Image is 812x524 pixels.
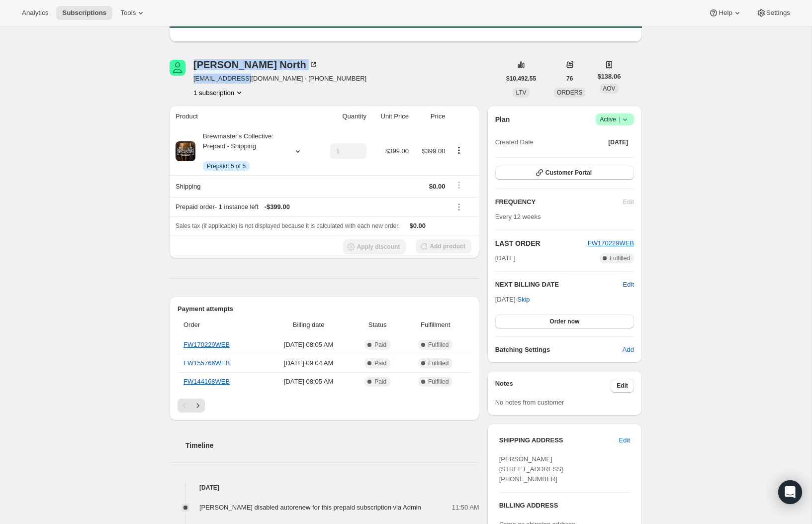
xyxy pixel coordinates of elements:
[268,377,350,387] span: [DATE] · 08:05 AM
[195,131,285,171] div: Brewmaster's Collective: Prepaid - Shipping
[611,379,634,393] button: Edit
[428,359,449,367] span: Fulfilled
[495,238,588,248] h2: LAST ORDER
[176,202,445,212] div: Prepaid order - 1 instance left
[356,320,400,330] span: Status
[495,253,516,263] span: [DATE]
[170,175,317,197] th: Shipping
[268,340,350,350] span: [DATE] · 08:05 AM
[495,345,623,355] h6: Batching Settings
[610,254,630,262] span: Fulfilled
[56,6,112,20] button: Subscriptions
[374,341,386,349] span: Paid
[703,6,748,20] button: Help
[617,382,628,390] span: Edit
[623,345,634,355] span: Add
[62,9,106,17] span: Subscriptions
[265,202,290,212] span: - $399.00
[428,341,449,349] span: Fulfilled
[406,320,465,330] span: Fulfillment
[495,166,634,180] button: Customer Portal
[178,304,471,314] h2: Payment attempts
[170,483,479,493] h4: [DATE]
[597,72,621,82] span: $138.06
[495,399,564,406] span: No notes from customer
[545,169,592,177] span: Customer Portal
[16,6,54,20] button: Analytics
[495,197,623,207] h2: FREQUENCY
[623,280,634,290] button: Edit
[429,183,446,190] span: $0.00
[183,359,230,367] a: FW155766WEB
[183,378,230,385] a: FW144168WEB
[120,9,136,17] span: Tools
[608,138,628,146] span: [DATE]
[374,378,386,386] span: Paid
[193,88,244,98] button: Product actions
[495,379,611,393] h3: Notes
[385,147,409,155] span: $399.00
[428,378,449,386] span: Fulfilled
[268,320,350,330] span: Billing date
[193,74,366,84] span: [EMAIL_ADDRESS][DOMAIN_NAME] · [PHONE_NUMBER]
[495,314,634,328] button: Order now
[499,455,563,483] span: [PERSON_NAME] [STREET_ADDRESS] [PHONE_NUMBER]
[495,280,623,290] h2: NEXT BILLING DATE
[549,317,579,325] span: Order now
[268,358,350,368] span: [DATE] · 09:04 AM
[185,440,479,450] h2: Timeline
[619,115,620,123] span: |
[750,6,796,20] button: Settings
[207,162,246,170] span: Prepaid: 5 of 5
[499,435,619,445] h3: SHIPPING ADDRESS
[452,503,479,513] span: 11:50 AM
[451,180,467,191] button: Shipping actions
[603,85,615,92] span: AOV
[178,314,265,336] th: Order
[199,504,421,511] span: [PERSON_NAME] disabled autorenew for this prepaid subscription via Admin
[191,399,205,413] button: Next
[766,9,790,17] span: Settings
[617,342,640,358] button: Add
[178,399,471,413] nav: Pagination
[557,89,582,96] span: ORDERS
[602,135,634,149] button: [DATE]
[374,359,386,367] span: Paid
[22,9,48,17] span: Analytics
[600,114,630,124] span: Active
[495,137,534,147] span: Created Date
[560,72,579,86] button: 76
[114,6,152,20] button: Tools
[588,238,634,248] button: FW170229WEB
[410,222,426,229] span: $0.00
[451,145,467,156] button: Product actions
[719,9,732,17] span: Help
[369,105,412,127] th: Unit Price
[588,239,634,247] a: FW170229WEB
[495,296,530,303] span: [DATE] ·
[176,141,195,161] img: product img
[511,292,536,308] button: Skip
[506,75,536,83] span: $10,492.55
[613,432,636,448] button: Edit
[412,105,448,127] th: Price
[619,435,630,445] span: Edit
[566,75,573,83] span: 76
[183,341,230,348] a: FW170229WEB
[170,105,317,127] th: Product
[317,105,369,127] th: Quantity
[778,480,802,504] div: Open Intercom Messenger
[422,147,445,155] span: $399.00
[170,60,185,76] span: Bradley North
[495,114,510,124] h2: Plan
[193,60,318,70] div: [PERSON_NAME] North
[495,213,541,220] span: Every 12 weeks
[499,501,630,511] h3: BILLING ADDRESS
[516,89,526,96] span: LTV
[500,72,542,86] button: $10,492.55
[176,222,400,229] span: Sales tax (if applicable) is not displayed because it is calculated with each new order.
[517,295,530,305] span: Skip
